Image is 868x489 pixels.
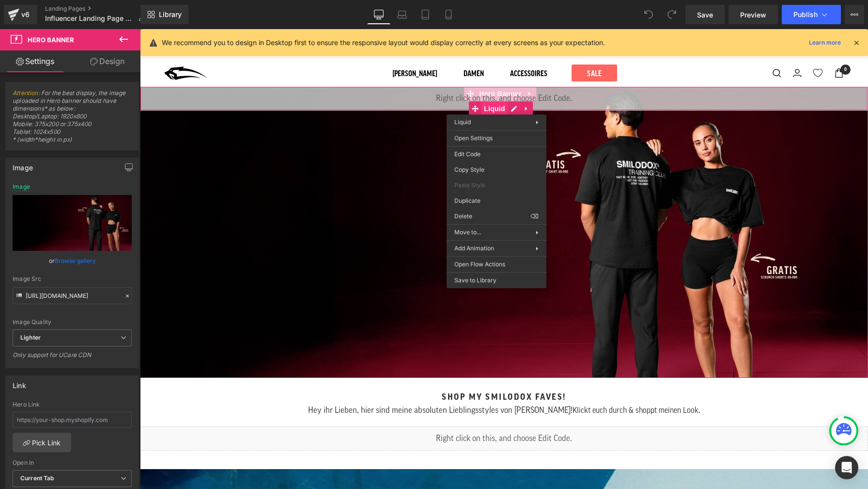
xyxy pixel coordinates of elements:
[251,32,299,56] a: [PERSON_NAME]
[13,89,132,150] span: : For the best display, the image uploaded in Hero banner should have dimensions* as below: Deskt...
[13,256,132,266] div: or
[13,89,38,97] a: Attention
[432,35,477,52] a: SALE
[700,35,711,46] cart-count: 0
[13,412,132,428] input: https://your-shop.myshopify.com
[45,15,134,22] span: Influencer Landing Page Dev
[454,165,539,174] span: Copy Style
[368,32,409,56] a: Accessoires
[13,183,30,190] div: Image
[13,287,132,304] input: Link
[20,334,41,341] b: Lighter
[55,252,96,269] a: Browse gallery
[454,276,539,285] span: Save to Library
[793,11,818,18] span: Publish
[454,134,539,143] span: Open Settings
[454,260,539,269] span: Open Flow Actions
[13,459,132,466] div: Open In
[694,39,704,49] a: Warenkorb
[782,5,841,24] button: Publish
[633,40,641,49] a: Suche
[72,50,142,72] a: Design
[13,433,71,452] a: Pick Link
[530,212,539,221] span: ⌫
[367,5,390,24] a: Desktop
[454,181,539,190] span: Paste Style
[13,351,132,365] div: Only support for UCare CDN
[140,5,188,24] a: New Library
[414,5,437,24] a: Tablet
[454,244,536,253] span: Add Animation
[13,376,26,390] div: Link
[454,228,536,237] span: Move to...
[454,150,539,159] span: Edit Code
[835,456,858,479] div: Open Intercom Messenger
[13,319,132,326] div: Image Quality
[13,401,132,408] div: Hero Link
[639,5,658,24] button: Undo
[697,10,713,20] span: Save
[13,158,33,172] div: Image
[302,364,426,372] span: Shop my Smilodox Faves!
[168,377,433,385] span: Hey ihr Lieben, hier sind meine absoluten Lieblingsstyles von [PERSON_NAME]!
[433,377,560,385] span: Klickt euch durch & shoppt meinen Look.
[740,10,766,20] span: Preview
[390,5,414,24] a: Laptop
[805,37,845,49] a: Learn more
[159,10,182,19] span: Library
[322,32,346,56] a: Damen
[13,276,132,282] div: Image Src
[4,5,37,24] a: v6
[454,212,530,221] span: Delete
[454,196,539,205] span: Duplicate
[20,474,55,482] b: Current Tab
[728,5,778,24] a: Preview
[341,72,368,87] span: Liquid
[454,118,471,126] span: Liquid
[845,5,864,24] button: More
[662,5,682,24] button: Redo
[380,72,393,87] a: Expand / Collapse
[28,36,74,44] span: Hero Banner
[162,37,605,48] p: We recommend you to design in Desktop first to ensure the responsive layout would display correct...
[437,5,460,24] a: Mobile
[653,40,662,48] a: Login
[298,3,437,14] p: SUMMER SALE - BIS ZU 60% RABATT + Gratis Geschenk ab 70€ MBW
[45,5,153,13] a: Landing Pages
[19,8,31,21] div: v6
